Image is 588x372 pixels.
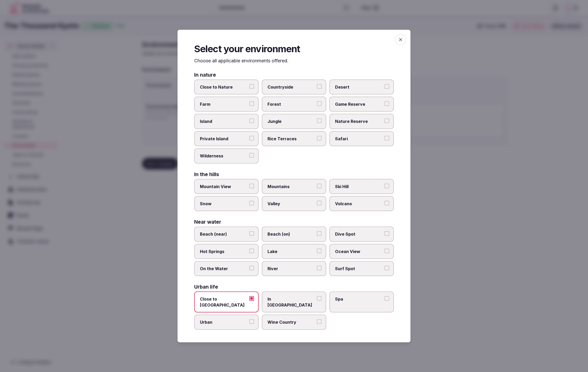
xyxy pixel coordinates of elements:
button: Spa [384,296,389,301]
button: Beach (on) [317,231,322,236]
span: Wine Country [267,319,315,325]
span: River [267,266,315,271]
button: River [317,266,322,270]
h2: Select your environment [194,42,394,55]
span: Private Island [200,136,248,141]
button: Farm [249,101,254,106]
button: Mountains [317,183,322,188]
span: Dive Spot [335,231,383,237]
button: Wilderness [249,153,254,158]
span: Mountains [267,183,315,189]
button: Nature Reserve [384,118,389,123]
span: Volcano [335,201,383,207]
span: On the Water [200,266,248,271]
button: On the Water [249,266,254,270]
span: Close to Nature [200,84,248,90]
button: Mountain View [249,183,254,188]
span: Forest [267,101,315,107]
button: Desert [384,84,389,89]
p: Choose all applicable environments offered. [194,57,394,64]
span: In [GEOGRAPHIC_DATA] [267,296,315,308]
button: Hot Springs [249,248,254,253]
button: Rice Terraces [317,136,322,140]
button: Dive Spot [384,231,389,236]
span: Wilderness [200,153,248,159]
span: Surf Spot [335,266,383,271]
button: Close to Nature [249,84,254,89]
button: Snow [249,201,254,205]
button: Safari [384,136,389,140]
h3: Near water [194,220,221,224]
h3: Urban life [194,284,218,289]
button: Surf Spot [384,266,389,270]
span: Island [200,118,248,124]
button: In [GEOGRAPHIC_DATA] [317,296,322,301]
span: Ocean View [335,248,383,254]
button: Ski Hill [384,183,389,188]
span: Desert [335,84,383,90]
span: Urban [200,319,248,325]
h3: In the hills [194,172,219,177]
span: Lake [267,248,315,254]
span: Beach (on) [267,231,315,237]
button: Valley [317,201,322,205]
span: Spa [335,296,383,302]
button: Game Reserve [384,101,389,106]
button: Private Island [249,136,254,140]
button: Jungle [317,118,322,123]
button: Close to [GEOGRAPHIC_DATA] [249,296,254,301]
span: Game Reserve [335,101,383,107]
span: Close to [GEOGRAPHIC_DATA] [200,296,248,308]
button: Wine Country [317,319,322,324]
span: Ski Hill [335,183,383,189]
span: Nature Reserve [335,118,383,124]
button: Volcano [384,201,389,205]
button: Lake [317,248,322,253]
span: Mountain View [200,183,248,189]
button: Beach (near) [249,231,254,236]
span: Countryside [267,84,315,90]
button: Countryside [317,84,322,89]
span: Jungle [267,118,315,124]
span: Rice Terraces [267,136,315,141]
button: Urban [249,319,254,324]
button: Island [249,118,254,123]
span: Farm [200,101,248,107]
span: Snow [200,201,248,207]
span: Hot Springs [200,248,248,254]
button: Forest [317,101,322,106]
h3: In nature [194,72,216,77]
span: Valley [267,201,315,207]
span: Beach (near) [200,231,248,237]
button: Ocean View [384,248,389,253]
span: Safari [335,136,383,141]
